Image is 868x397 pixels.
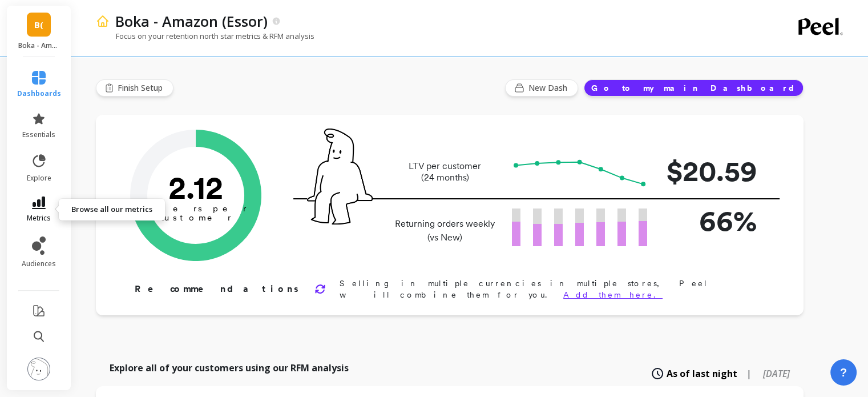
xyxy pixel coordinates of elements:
[584,79,804,97] button: Go to my main Dashboard
[135,282,301,296] p: Recommendations
[505,79,578,97] button: New Dash
[110,361,349,375] p: Explore all of your customers using our RFM analysis
[144,203,248,214] tspan: orders per
[763,367,790,380] span: [DATE]
[391,161,498,183] p: LTV per customer (24 months)
[27,214,51,223] span: metrics
[528,82,571,94] span: New Dash
[830,359,857,386] button: ?
[18,41,60,50] p: Boka - Amazon (Essor)
[17,89,61,98] span: dashboards
[667,367,737,380] span: As of last night
[840,364,847,380] span: ?
[340,278,767,300] p: Selling in multiple currencies in multiple stores, Peel will combine them for you.
[168,169,223,206] text: 2.12
[160,212,232,223] tspan: customer
[34,18,43,31] span: B(
[96,14,110,28] img: header icon
[96,79,173,97] button: Finish Setup
[746,367,752,380] span: |
[22,130,55,139] span: essentials
[665,199,757,242] p: 66%
[118,82,166,94] span: Finish Setup
[22,259,56,268] span: audiences
[391,217,498,244] p: Returning orders weekly (vs New)
[27,358,50,380] img: profile picture
[665,150,757,193] p: $20.59
[563,290,663,299] a: Add them here.
[96,31,314,41] p: Focus on your retention north star metrics & RFM analysis
[115,11,268,31] p: Boka - Amazon (Essor)
[307,129,373,224] img: pal seatted on line
[27,174,51,183] span: explore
